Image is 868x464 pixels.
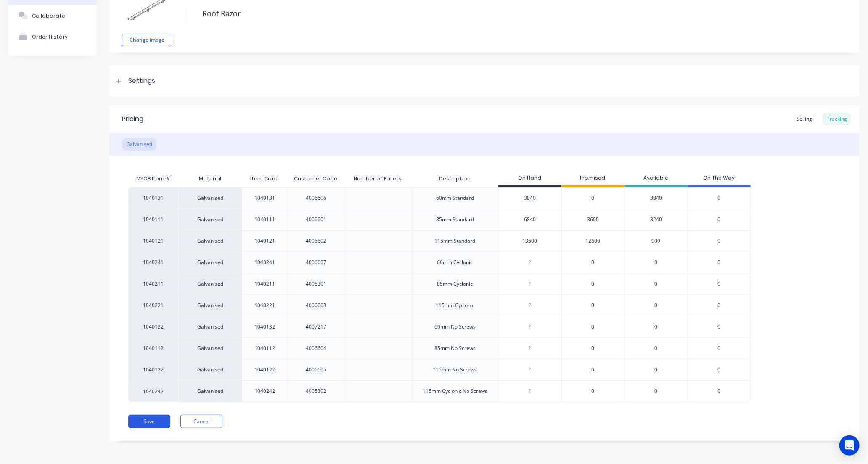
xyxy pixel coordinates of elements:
div: 0 [625,252,688,273]
div: 60mm No Screws [434,323,476,331]
button: Change image [122,34,172,46]
div: Galvanised [179,337,242,359]
div: 3240 [625,209,688,230]
span: 0 [592,323,595,331]
textarea: Roof Razor [198,4,778,24]
div: 0 [625,316,688,337]
div: 4005302 [306,387,326,395]
div: 115mm Cyclonic [436,302,474,309]
div: Galvanised [179,316,242,337]
div: ? [499,316,561,337]
div: 1040242 [128,380,179,402]
span: 0 [592,345,595,352]
div: 1040122 [128,359,179,380]
span: 0 [592,366,595,374]
div: Tracking [823,113,851,125]
div: 1040132 [254,323,275,331]
span: 0 [717,194,720,202]
div: 0 [625,359,688,380]
div: 4006601 [306,216,326,223]
div: 85mm No Screws [434,345,476,352]
div: Number of Pallets [347,168,408,189]
span: 0 [592,280,595,288]
div: Customer Code [287,168,344,189]
div: 115mm Standard [435,237,476,245]
div: 4007217 [306,323,326,331]
div: 85mm Cyclonic [437,280,473,288]
div: 1040211 [128,273,179,294]
div: Galvanised [179,209,242,230]
button: Collaborate [8,5,97,26]
span: 12600 [586,237,601,245]
span: 0 [717,302,720,309]
div: 0 [625,337,688,359]
div: 0 [625,380,688,402]
div: 1040241 [254,259,275,266]
div: 0 [625,294,688,316]
div: Galvanised [179,187,242,209]
div: Galvanised [179,294,242,316]
div: 4006602 [306,237,326,245]
div: Material [179,170,242,187]
div: Galvanised [179,380,242,402]
span: 0 [717,366,720,374]
div: 0 [625,273,688,294]
div: Galvanised [179,273,242,294]
span: 0 [717,345,720,352]
div: 4006603 [306,302,326,309]
div: 900 [625,230,688,252]
div: ? [499,295,561,316]
div: 1040121 [128,230,179,252]
div: ? [499,381,561,402]
span: 0 [592,302,595,309]
div: 4006604 [306,345,326,352]
div: Item Code [243,168,286,189]
span: 0 [717,237,720,245]
div: 1040122 [254,366,275,374]
span: 0 [717,216,720,223]
div: 1040131 [254,194,275,202]
div: 115mm No Screws [433,366,477,374]
span: 3600 [587,216,599,223]
div: ? [499,252,561,273]
div: Pricing [122,114,143,124]
div: Galvanised [122,138,156,151]
div: 1040112 [128,337,179,359]
div: 1040242 [254,387,275,395]
div: 1040111 [128,209,179,230]
div: MYOB Item # [128,170,179,187]
div: 4006607 [306,259,326,266]
div: 4006605 [306,366,326,374]
div: 1040112 [254,345,275,352]
div: Collaborate [32,13,65,19]
div: Galvanised [179,230,242,252]
div: Available [625,170,688,187]
div: 1040132 [128,316,179,337]
div: Promised [561,170,625,187]
div: 1040241 [128,252,179,273]
span: 0 [717,387,720,395]
div: 115mm Cyclonic No Screws [423,387,487,395]
div: Settings [128,76,155,86]
div: 3840 [499,188,561,209]
span: 0 [592,387,595,395]
div: ? [499,338,561,359]
span: 0 [717,323,720,331]
div: 3840 [625,187,688,209]
div: Open Intercom Messenger [839,435,860,456]
div: Galvanised [179,359,242,380]
button: Save [128,415,170,428]
div: 1040121 [254,237,275,245]
div: 85mm Standard [436,216,474,223]
div: 4006606 [306,194,326,202]
div: 1040221 [128,294,179,316]
span: 0 [592,194,595,202]
div: 1040211 [254,280,275,288]
div: ? [499,273,561,294]
div: 1040111 [254,216,275,223]
div: 60mm Standard [436,194,474,202]
div: On Hand [498,170,561,187]
span: 0 [717,280,720,288]
button: Cancel [180,415,222,428]
button: Order History [8,26,97,47]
